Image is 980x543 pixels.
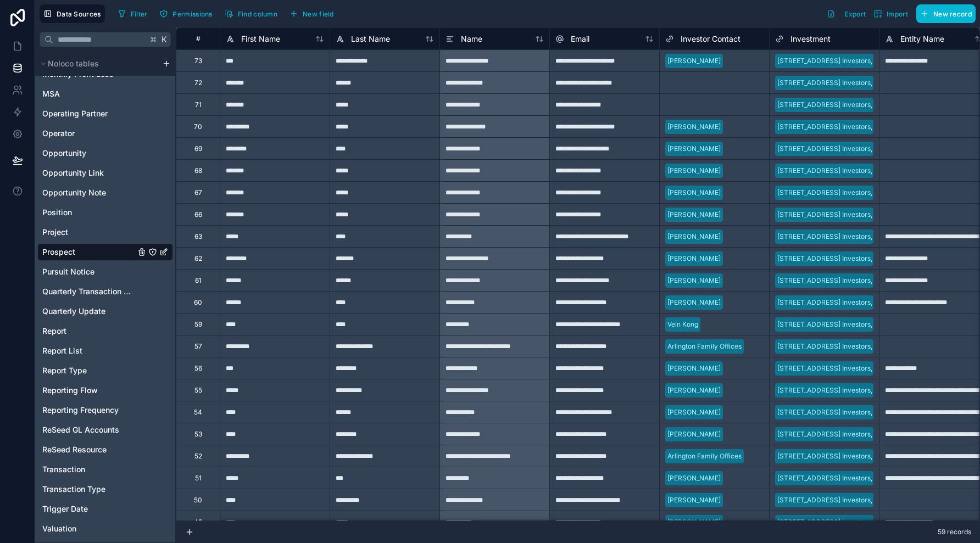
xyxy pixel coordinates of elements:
div: 67 [194,188,202,197]
span: K [160,36,168,43]
button: Find column [221,5,281,22]
div: [PERSON_NAME] [667,407,721,417]
div: [PERSON_NAME] [667,363,721,373]
div: [STREET_ADDRESS] Investors, LLC [777,276,887,286]
div: [PERSON_NAME] [667,166,721,176]
div: 63 [194,232,202,241]
div: [STREET_ADDRESS] Investors, LLC [777,56,887,66]
button: New field [286,5,338,22]
a: New record [912,4,976,23]
span: Filter [131,10,148,18]
div: 60 [194,298,202,307]
div: [STREET_ADDRESS] Investors, LLC [777,495,887,505]
div: [STREET_ADDRESS] Investors, LLC [777,298,887,307]
div: [PERSON_NAME] [667,56,721,66]
span: First Name [241,33,280,44]
span: Data Sources [57,10,101,18]
div: Arlington Family Offices [667,342,742,351]
div: [PERSON_NAME] [667,232,721,242]
span: Entity Name [900,33,944,44]
div: [STREET_ADDRESS] Investors, LLC [777,210,887,220]
button: New record [916,4,976,23]
div: Vein Kong [667,320,698,329]
div: [PERSON_NAME] [667,210,721,220]
span: Name [461,33,482,44]
span: Last Name [351,33,390,44]
button: Filter [114,5,152,22]
div: [PERSON_NAME] [667,144,721,154]
button: Import [870,4,912,23]
button: Export [823,4,870,23]
div: 61 [195,276,202,285]
button: Permissions [155,5,216,22]
div: [PERSON_NAME] [667,254,721,264]
div: [STREET_ADDRESS] Investors, LLC [777,473,887,483]
div: 62 [194,254,202,263]
div: 68 [194,166,202,175]
div: [PERSON_NAME] [667,298,721,307]
span: Investment [790,33,831,44]
div: 52 [194,452,202,461]
div: 54 [194,408,202,417]
span: Permissions [172,10,212,18]
span: Email [571,33,589,44]
div: 50 [194,496,202,505]
div: [STREET_ADDRESS] Investors, LLC [777,166,887,176]
div: [STREET_ADDRESS] Investors, LLC [777,363,887,373]
div: [STREET_ADDRESS] Investors, LLC [777,232,887,242]
div: 73 [194,57,202,65]
span: Find column [238,10,277,18]
div: [PERSON_NAME] [667,429,721,439]
div: [STREET_ADDRESS] Investors, LLC [777,254,887,264]
div: [STREET_ADDRESS] Investors, LLC [777,144,887,154]
div: [PERSON_NAME] [667,517,721,527]
a: Permissions [155,5,220,22]
span: Investor Contact [681,33,740,44]
div: 53 [194,430,202,439]
div: 72 [194,79,202,87]
div: 70 [194,122,202,131]
div: [STREET_ADDRESS] Investors, LLC [777,78,887,88]
div: 71 [195,100,202,109]
div: [PERSON_NAME] [667,276,721,286]
div: 66 [194,210,202,219]
div: [PERSON_NAME] [667,385,721,395]
div: [STREET_ADDRESS] Investors, LLC [777,429,887,439]
div: 57 [194,342,202,351]
div: 59 [194,320,202,329]
div: [STREET_ADDRESS] Investors, LLC [777,407,887,417]
div: [PERSON_NAME] [667,188,721,198]
div: 49 [194,518,202,527]
div: 55 [194,386,202,395]
div: [STREET_ADDRESS] Investors, LLC [777,122,887,132]
button: Data Sources [40,4,105,23]
div: Arlington Family Offices [667,451,742,461]
span: New record [933,10,972,18]
div: [STREET_ADDRESS] Investors, LLC [777,451,887,461]
div: [PERSON_NAME] [667,495,721,505]
div: 56 [194,364,202,373]
div: 51 [195,474,202,483]
div: [STREET_ADDRESS] Investors, LLC [777,320,887,329]
span: Export [844,10,866,18]
span: New field [303,10,334,18]
div: [PERSON_NAME] [667,122,721,132]
div: 69 [194,144,202,153]
div: [STREET_ADDRESS] Investors, LLC [777,100,887,110]
span: 59 records [938,528,971,536]
span: Import [887,10,908,18]
div: [PERSON_NAME] [667,473,721,483]
div: # [185,35,211,43]
div: [STREET_ADDRESS] Investors, LLC [777,188,887,198]
div: [STREET_ADDRESS] Investors, LLC [777,385,887,395]
div: [STREET_ADDRESS] Investors, LLC [777,342,887,351]
div: [STREET_ADDRESS] Investors, LLC [777,517,887,527]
